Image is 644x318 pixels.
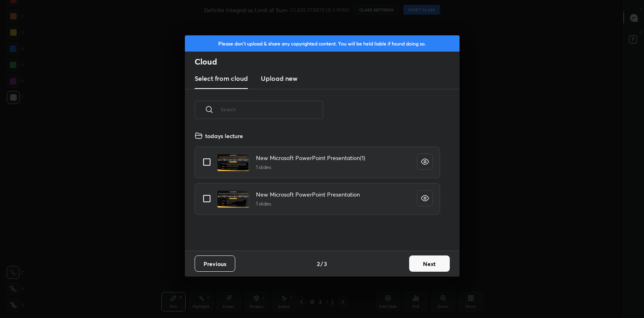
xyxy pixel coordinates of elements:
h4: New Microsoft PowerPoint Presentation [256,190,360,199]
h4: 3 [324,260,327,268]
input: Search [221,92,323,127]
h4: todays lecture [205,132,243,140]
h4: 2 [317,260,320,268]
img: 1754144317V8BRX3.pdf [217,190,249,208]
div: Please don't upload & share any copyrighted content. You will be held liable if found doing so. [185,35,460,52]
h4: / [321,260,323,268]
h2: Cloud [195,56,460,67]
h3: Upload new [261,74,297,83]
h5: 1 slides [256,164,365,171]
div: grid [185,128,450,251]
h5: 1 slides [256,200,360,208]
button: Previous [195,255,235,272]
h3: Select from cloud [195,74,248,83]
h4: New Microsoft PowerPoint Presentation(1) [256,154,365,162]
img: 1754144236QZC4XV.pdf [217,154,249,171]
button: Next [409,255,450,272]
